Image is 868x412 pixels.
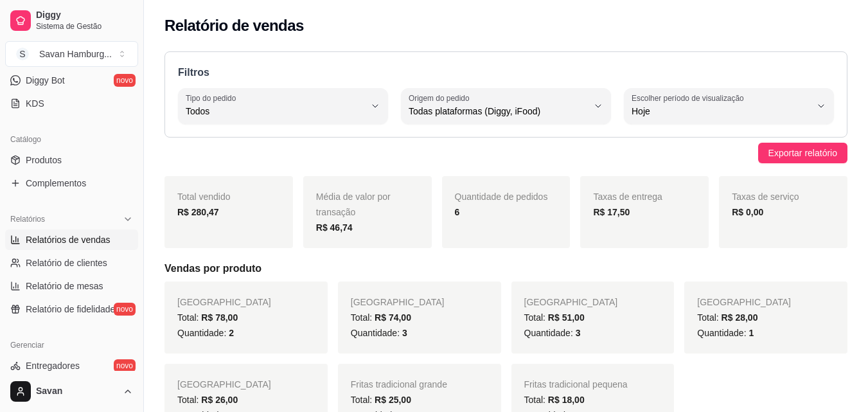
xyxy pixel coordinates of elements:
span: Produtos [26,154,62,166]
span: Total: [351,312,411,323]
span: Total: [177,312,238,323]
strong: R$ 46,74 [316,222,353,233]
span: Total: [351,395,411,405]
div: Savan Hamburg ... [39,48,112,60]
button: Savan [5,376,138,407]
span: Entregadores [26,359,80,372]
span: R$ 18,00 [548,395,585,405]
h5: Vendas por produto [164,261,847,276]
label: Tipo do pedido [186,93,240,103]
button: Tipo do pedidoTodos [178,88,388,124]
span: Total vendido [177,192,231,202]
span: [GEOGRAPHIC_DATA] [177,379,271,390]
span: Exportar relatório [768,146,837,160]
strong: R$ 280,47 [177,207,219,217]
span: Sistema de Gestão [36,21,133,31]
a: Diggy Botnovo [5,70,138,91]
span: Diggy Bot [26,74,65,87]
button: Exportar relatório [758,143,847,163]
strong: 6 [455,207,460,217]
label: Origem do pedido [409,93,474,103]
span: Taxas de entrega [593,192,662,202]
span: [GEOGRAPHIC_DATA] [697,297,791,307]
span: Média de valor por transação [316,192,391,217]
span: Quantidade: [177,328,234,338]
a: Produtos [5,150,138,170]
span: 1 [748,328,754,338]
span: 3 [576,328,581,338]
span: R$ 25,00 [375,395,411,405]
span: Total: [524,395,585,405]
label: Escolher período de visualização [632,93,748,103]
a: Entregadoresnovo [5,355,138,376]
span: Total: [524,312,585,323]
span: [GEOGRAPHIC_DATA] [524,297,618,307]
a: KDS [5,93,138,114]
span: Quantidade: [697,328,754,338]
span: Relatório de clientes [26,256,107,269]
a: Relatório de clientes [5,253,138,273]
a: Relatório de mesas [5,276,138,296]
span: Complementos [26,177,86,190]
span: Todos [186,105,365,118]
a: Complementos [5,173,138,193]
button: Origem do pedidoTodas plataformas (Diggy, iFood) [401,88,611,124]
span: KDS [26,97,44,110]
span: Taxas de serviço [732,192,799,202]
span: R$ 26,00 [201,395,238,405]
span: R$ 51,00 [548,312,585,323]
span: 2 [229,328,234,338]
span: Quantidade: [524,328,581,338]
span: Total: [697,312,757,323]
span: 3 [402,328,407,338]
p: Filtros [178,65,834,80]
span: Relatório de fidelidade [26,303,115,316]
span: S [16,48,29,60]
strong: R$ 0,00 [732,207,763,217]
div: Gerenciar [5,335,138,355]
span: Savan [36,386,118,397]
a: DiggySistema de Gestão [5,5,138,36]
button: Escolher período de visualizaçãoHoje [624,88,834,124]
span: R$ 74,00 [375,312,411,323]
span: Relatórios de vendas [26,233,111,246]
span: Quantidade: [351,328,407,338]
span: [GEOGRAPHIC_DATA] [351,297,445,307]
a: Relatório de fidelidadenovo [5,299,138,319]
span: Fritas tradicional grande [351,379,447,390]
span: R$ 28,00 [722,312,758,323]
span: Hoje [632,105,811,118]
a: Relatórios de vendas [5,229,138,250]
h2: Relatório de vendas [164,15,304,36]
span: R$ 78,00 [201,312,238,323]
span: Quantidade de pedidos [455,192,548,202]
span: [GEOGRAPHIC_DATA] [177,297,271,307]
span: Relatório de mesas [26,280,103,292]
span: Relatórios [10,214,45,224]
strong: R$ 17,50 [593,207,630,217]
button: Select a team [5,41,138,67]
div: Catálogo [5,129,138,150]
span: Fritas tradicional pequena [524,379,628,390]
span: Diggy [36,10,133,21]
span: Total: [177,395,238,405]
span: Todas plataformas (Diggy, iFood) [409,105,588,118]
